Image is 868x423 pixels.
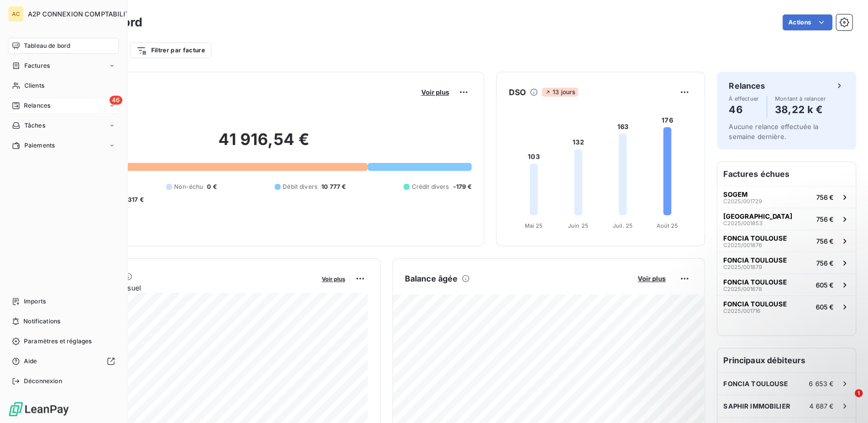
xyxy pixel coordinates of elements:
[56,282,315,293] span: Chiffre d'affaires mensuel
[717,162,856,186] h6: Factures échues
[717,274,856,295] button: FONCIA TOULOUSEC2025/001678605 €
[8,78,119,94] a: Clients
[8,118,119,134] a: Tâches
[782,14,832,30] button: Actions
[568,222,588,229] tspan: Juin 25
[8,353,119,369] a: Aide
[816,215,834,223] span: 756 €
[56,130,472,159] h2: 41 916,54 €
[418,88,452,97] button: Voir plus
[638,275,666,282] span: Voir plus
[613,222,633,229] tspan: Juil. 25
[24,377,62,386] span: Déconnexion
[8,38,119,54] a: Tableau de bord
[8,6,24,22] div: AC
[717,295,856,317] button: FONCIA TOULOUSEC2025/001716605 €
[723,278,787,286] span: FONCIA TOULOUSE
[125,195,144,204] span: -317 €
[8,138,119,153] a: Paiements
[24,81,44,90] span: Clients
[669,326,868,396] iframe: Intercom notifications message
[24,101,50,110] span: Relances
[809,402,834,410] span: 4 687 €
[723,264,762,270] span: C2025/001879
[8,293,119,309] a: Imports
[723,190,748,198] span: SOGEM
[723,256,787,264] span: FONCIA TOULOUSE
[723,286,762,292] span: C2025/001678
[834,389,858,413] iframe: Intercom live chat
[775,102,826,118] h4: 38,22 k €
[723,234,787,242] span: FONCIA TOULOUSE
[24,121,45,130] span: Tâches
[723,308,761,314] span: C2025/001716
[174,182,203,191] span: Non-échu
[525,222,543,229] tspan: Mai 25
[321,182,346,191] span: 10 777 €
[816,259,834,267] span: 756 €
[24,41,70,50] span: Tableau de bord
[8,98,119,114] a: 46Relances
[723,198,762,204] span: C2025/001729
[109,96,122,105] span: 46
[729,96,759,102] span: À effectuer
[130,42,211,58] button: Filtrer par facture
[8,401,70,417] img: Logo LeanPay
[855,389,863,397] span: 1
[729,102,759,118] h4: 46
[28,10,133,18] span: A2P CONNEXION COMPTABILITE
[775,96,826,102] span: Montant à relancer
[8,333,119,349] a: Paramètres et réglages
[723,242,762,248] span: C2025/001876
[283,182,317,191] span: Débit divers
[24,141,55,150] span: Paiements
[816,193,834,201] span: 756 €
[207,182,216,191] span: 0 €
[729,123,818,141] span: Aucune relance effectuée la semaine dernière.
[816,281,834,289] span: 605 €
[717,208,856,230] button: [GEOGRAPHIC_DATA]C2025/001853756 €
[729,80,765,92] h6: Relances
[723,212,792,220] span: [GEOGRAPHIC_DATA]
[421,88,449,96] span: Voir plus
[453,182,472,191] span: -179 €
[24,61,50,70] span: Factures
[723,402,790,410] span: SAPHIR IMMOBILIER
[723,220,763,226] span: C2025/001853
[717,252,856,274] button: FONCIA TOULOUSEC2025/001879756 €
[717,230,856,252] button: FONCIA TOULOUSEC2025/001876756 €
[23,317,60,326] span: Notifications
[24,297,46,306] span: Imports
[657,222,678,229] tspan: Août 25
[635,274,669,283] button: Voir plus
[717,186,856,208] button: SOGEMC2025/001729756 €
[322,276,345,282] span: Voir plus
[542,88,578,97] span: 13 jours
[24,357,37,366] span: Aide
[723,300,787,308] span: FONCIA TOULOUSE
[816,237,834,245] span: 756 €
[319,274,348,283] button: Voir plus
[8,58,119,74] a: Factures
[816,303,834,311] span: 605 €
[405,273,458,284] h6: Balance âgée
[24,337,92,346] span: Paramètres et réglages
[411,182,449,191] span: Crédit divers
[508,86,525,98] h6: DSO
